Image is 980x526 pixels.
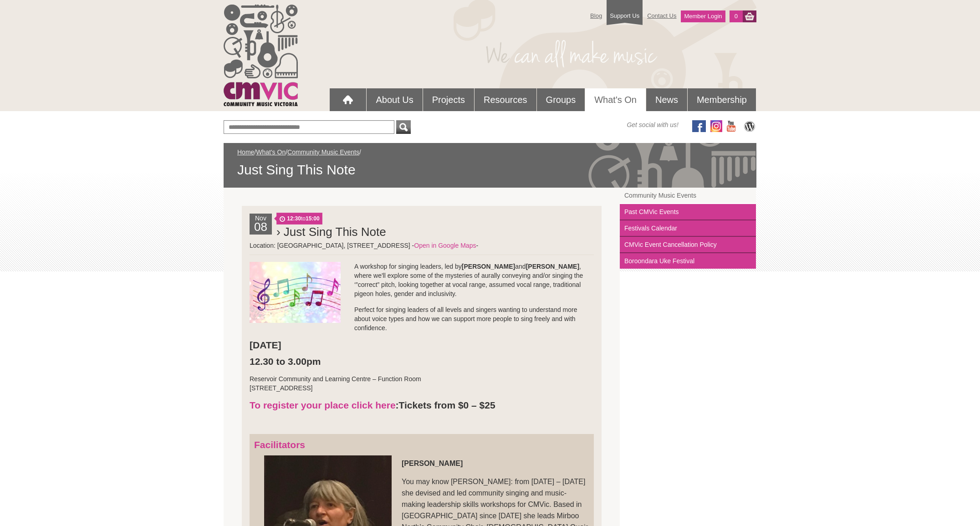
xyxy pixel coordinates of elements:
a: Home [237,148,254,156]
a: Past CMVic Events [620,204,756,220]
strong: [PERSON_NAME] [402,460,463,467]
a: What's On [256,148,286,156]
img: icon-instagram.png [710,120,722,132]
strong: 12:30 [287,215,301,222]
a: To register your place click here [250,400,396,410]
a: Blog [586,8,607,24]
a: 0 [730,10,743,22]
img: CMVic Blog [743,120,756,132]
p: Perfect for singing leaders of all levels and singers wanting to understand more about voice type... [250,305,594,332]
a: Projects [423,88,474,111]
strong: [PERSON_NAME] [462,263,515,270]
a: Membership [688,88,756,111]
a: About Us [367,88,422,111]
strong: : [250,400,399,410]
span: Get social with us! [627,120,679,129]
a: News [646,88,687,111]
strong: 15:00 [306,215,320,222]
a: CMVic Event Cancellation Policy [620,237,756,253]
a: What's On [585,88,646,111]
a: Member Login [681,10,725,22]
a: Festivals Calendar [620,220,756,237]
a: Community Music Events [287,148,359,156]
strong: Facilitators [254,439,305,450]
strong: [PERSON_NAME] [526,263,579,270]
a: Contact Us [643,8,681,24]
h2: 08 [252,223,270,235]
h3: Tickets from $0 – $25 [250,399,594,411]
p: A workshop for singing leaders, led by and , where we'll explore some of the mysteries of aurally... [250,262,594,298]
span: Just Sing This Note [237,161,743,179]
span: to [276,213,322,225]
img: cmvic_logo.png [224,5,298,106]
strong: 12.30 to 3.00pm [250,356,321,367]
img: Rainbow-notes.jpg [250,262,341,323]
a: Open in Google Maps [414,242,476,249]
strong: [DATE] [250,340,281,350]
a: Community Music Events [620,188,756,204]
p: Reservoir Community and Learning Centre – Function Room [STREET_ADDRESS] [250,374,594,393]
a: Boroondara Uke Festival [620,253,756,269]
a: Groups [537,88,585,111]
div: / / / [237,148,743,179]
div: Nov [250,214,272,235]
a: Resources [475,88,536,111]
h2: › Just Sing This Note [276,223,594,241]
